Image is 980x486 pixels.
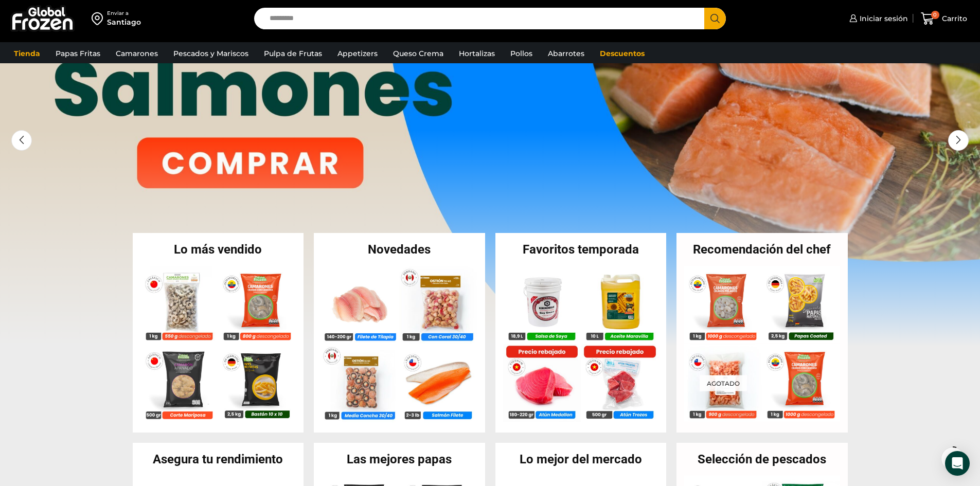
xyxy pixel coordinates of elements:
[945,451,970,476] div: Open Intercom Messenger
[857,13,908,24] span: Iniciar sesión
[454,44,500,63] a: Hortalizas
[847,8,908,29] a: Iniciar sesión
[700,375,747,391] p: Agotado
[111,44,163,63] a: Camarones
[388,44,449,63] a: Queso Crema
[676,453,848,465] h2: Selección de pescados
[332,44,383,63] a: Appetizers
[495,453,667,465] h2: Lo mejor del mercado
[495,243,667,256] h2: Favoritos temporada
[133,453,304,465] h2: Asegura tu rendimiento
[107,17,141,27] div: Santiago
[918,7,970,31] a: 0 Carrito
[676,243,848,256] h2: Recomendación del chef
[50,44,105,63] a: Papas Fritas
[595,44,650,63] a: Descuentos
[931,11,939,19] span: 0
[948,130,969,151] div: Next slide
[168,44,254,63] a: Pescados y Mariscos
[92,10,107,27] img: address-field-icon.svg
[704,8,726,29] button: Search button
[259,44,327,63] a: Pulpa de Frutas
[314,243,485,256] h2: Novedades
[314,453,485,465] h2: Las mejores papas
[505,44,538,63] a: Pollos
[11,130,32,151] div: Previous slide
[543,44,590,63] a: Abarrotes
[133,243,304,256] h2: Lo más vendido
[939,13,967,24] span: Carrito
[9,44,45,63] a: Tienda
[107,10,141,17] div: Enviar a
